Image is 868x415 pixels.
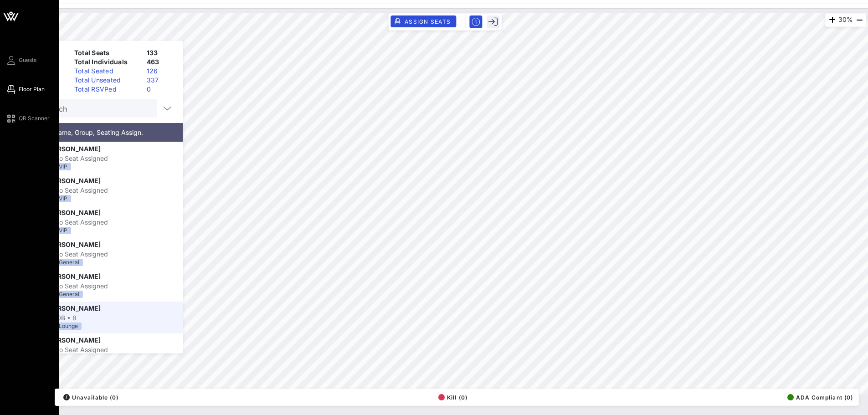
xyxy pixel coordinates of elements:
span: [PERSON_NAME] [47,272,101,281]
a: QR Scanner [5,113,50,124]
span: [PERSON_NAME] [47,144,101,154]
div: Total Seats [71,48,143,57]
div: No Seat Assigned [47,249,159,259]
span: ADA Compliant (0) [787,394,853,401]
div: 463 [143,57,179,67]
div: Total Individuals [71,57,143,67]
div: Lounge [55,323,82,330]
div: Total Seated [71,67,143,76]
div: No Seat Assigned [47,281,159,291]
span: Kill (0) [438,394,467,401]
span: Guests [19,56,36,64]
span: Unavailable (0) [63,394,118,401]
span: Assign Seats [404,18,451,25]
div: / [63,394,70,400]
div: VIP [55,163,71,170]
div: No Seat Assigned [47,345,159,354]
div: 30% [825,13,866,27]
button: Kill (0) [436,391,467,404]
div: General [55,291,83,298]
div: VIP [55,195,71,202]
span: Name, Group, Seating Assign. [53,128,143,136]
div: 0 [143,85,179,94]
div: No Seat Assigned [47,217,159,227]
div: No Seat Assigned [47,154,159,163]
div: Total Unseated [71,76,143,85]
div: No Seat Assigned [47,185,159,195]
span: [PERSON_NAME] [47,176,101,185]
div: VIP [55,227,71,234]
span: QR Scanner [19,114,50,123]
div: Total RSVPed [71,85,143,94]
div: 133 [143,48,179,57]
span: Floor Plan [19,85,45,93]
div: 10B • 8 [47,313,159,323]
a: Guests [5,55,36,66]
div: General [55,259,83,266]
button: /Unavailable (0) [61,391,118,404]
div: 126 [143,67,179,76]
span: [PERSON_NAME] [47,208,101,217]
span: [PERSON_NAME] [47,303,101,313]
div: 337 [143,76,179,85]
a: Floor Plan [5,84,45,95]
span: [PERSON_NAME] [47,240,101,249]
button: ADA Compliant (0) [785,391,853,404]
button: Assign Seats [390,15,456,27]
span: [PERSON_NAME] [47,335,101,345]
